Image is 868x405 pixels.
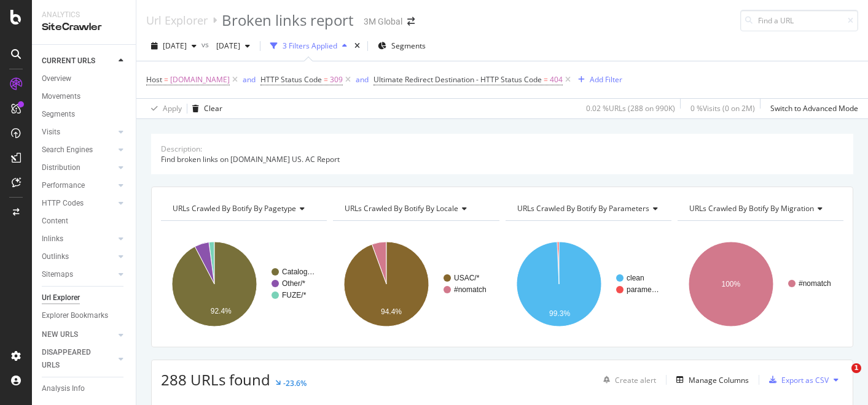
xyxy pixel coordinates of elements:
[42,215,127,228] a: Content
[42,108,127,121] a: Segments
[260,74,322,85] span: HTTP Status Code
[364,15,402,28] div: 3M Global
[42,328,115,341] a: NEW URLS
[781,375,829,385] div: Export as CSV
[42,268,73,281] div: Sitemaps
[42,309,108,322] div: Explorer Bookmarks
[42,382,127,395] a: Analysis Info
[342,199,488,218] h4: URLs Crawled By Botify By locale
[161,369,270,390] span: 288 URLs found
[146,36,201,56] button: [DATE]
[42,144,115,156] a: Search Engines
[42,72,71,85] div: Overview
[146,99,182,118] button: Apply
[549,310,570,318] text: 99.3%
[721,280,740,288] text: 100%
[283,40,337,51] div: 3 Filters Applied
[407,17,415,26] div: arrow-right-arrow-left
[544,74,548,85] span: =
[689,375,749,385] div: Manage Columns
[333,231,496,337] svg: A chart.
[42,179,85,192] div: Performance
[391,40,426,51] span: Segments
[615,375,656,385] div: Create alert
[170,199,316,218] h4: URLs Crawled By Botify By pagetype
[170,71,230,88] span: [DOMAIN_NAME]
[506,231,669,337] svg: A chart.
[282,279,305,288] text: Other/*
[42,197,84,210] div: HTTP Codes
[42,215,68,228] div: Content
[42,144,93,156] div: Search Engines
[42,90,80,103] div: Movements
[201,39,211,50] span: vs
[283,378,307,388] div: -23.6%
[356,74,369,85] div: and
[42,179,115,192] a: Performance
[42,55,95,67] div: CURRENT URLS
[381,308,402,317] text: 94.4%
[265,36,352,56] button: 3 Filters Applied
[690,103,755,114] div: 0 % Visits ( 0 on 2M )
[590,74,622,85] div: Add Filter
[352,40,362,52] div: times
[515,199,668,218] h4: URLs Crawled By Botify By parameters
[243,74,256,85] div: and
[550,71,563,88] span: 404
[454,285,487,294] text: #nomatch
[161,154,843,164] div: Find broken links on [DOMAIN_NAME] US. AC Report
[627,274,644,282] text: clean
[42,126,115,139] a: Visits
[163,40,187,51] span: 2025 Sep. 14th
[42,309,127,322] a: Explorer Bookmarks
[330,71,343,88] span: 309
[42,72,127,85] a: Overview
[164,74,168,85] span: =
[187,99,222,118] button: Clear
[161,144,202,154] div: Description:
[163,103,182,114] div: Apply
[671,372,749,387] button: Manage Columns
[517,203,649,214] span: URLs Crawled By Botify By parameters
[282,291,307,299] text: FUZE/*
[678,231,841,337] svg: A chart.
[211,307,232,315] text: 92.4%
[598,370,656,390] button: Create alert
[42,20,126,34] div: SiteCrawler
[161,231,324,337] svg: A chart.
[42,197,115,210] a: HTTP Codes
[42,90,127,103] a: Movements
[42,291,127,304] a: Url Explorer
[586,103,675,114] div: 0.02 % URLs ( 288 on 990K )
[146,13,208,27] div: Url Explorer
[42,126,60,139] div: Visits
[42,250,69,263] div: Outlinks
[42,382,85,395] div: Analysis Info
[851,363,861,373] span: 1
[42,55,115,67] a: CURRENT URLS
[454,274,480,282] text: USAC/*
[826,363,856,393] iframe: Intercom live chat
[42,233,63,245] div: Inlinks
[222,10,354,31] div: Broken links report
[173,203,296,214] span: URLs Crawled By Botify By pagetype
[42,268,115,281] a: Sitemaps
[689,203,814,214] span: URLs Crawled By Botify By migration
[770,103,858,114] div: Switch to Advanced Mode
[324,74,328,85] span: =
[42,346,115,372] a: DISAPPEARED URLS
[42,108,75,121] div: Segments
[42,328,78,341] div: NEW URLS
[573,72,622,87] button: Add Filter
[373,74,542,85] span: Ultimate Redirect Destination - HTTP Status Code
[345,203,458,214] span: URLs Crawled By Botify By locale
[764,370,829,390] button: Export as CSV
[42,291,80,304] div: Url Explorer
[211,40,240,51] span: 2025 Aug. 3rd
[687,199,832,218] h4: URLs Crawled By Botify By migration
[146,74,162,85] span: Host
